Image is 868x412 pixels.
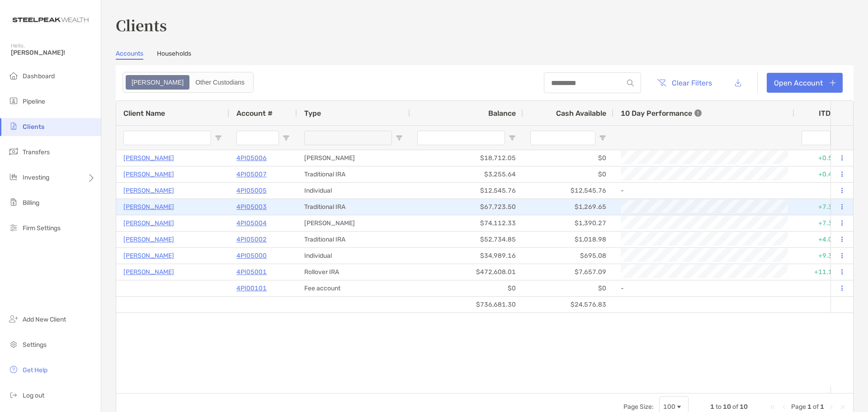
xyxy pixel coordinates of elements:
div: $1,269.65 [523,199,613,215]
a: 4PI05000 [236,250,267,261]
div: Previous Page [780,403,788,411]
div: $7,657.09 [523,264,613,280]
span: [PERSON_NAME]! [11,49,95,57]
button: Clear Filters [650,73,719,93]
input: Cash Available Filter Input [530,131,595,145]
a: Households [157,50,191,60]
p: 4PI05003 [236,201,267,213]
div: +7.37% [794,199,849,215]
span: 1 [710,403,714,411]
a: Accounts [116,50,143,60]
a: 4PI00101 [236,283,267,294]
div: $0 [523,166,613,182]
div: $0 [523,280,613,296]
span: 1 [807,403,811,411]
span: Page [791,403,806,411]
p: [PERSON_NAME] [123,169,174,180]
button: Open Filter Menu [283,134,290,142]
div: 0% [794,183,849,199]
span: Balance [488,109,516,118]
a: [PERSON_NAME] [123,185,174,196]
a: 4PI05006 [236,152,267,164]
a: 4PI05002 [236,234,267,245]
a: 4PI05005 [236,185,267,196]
div: +0.48% [794,166,849,182]
img: dashboard icon [8,70,19,81]
img: transfers icon [8,146,19,157]
a: [PERSON_NAME] [123,266,174,278]
div: Traditional IRA [297,166,410,182]
span: 10 [723,403,731,411]
span: Type [304,109,321,118]
div: 0% [794,280,849,296]
input: ITD Filter Input [802,131,830,145]
span: Firm Settings [23,224,61,232]
p: [PERSON_NAME] [123,152,174,164]
span: to [716,403,722,411]
a: 4PI05001 [236,266,267,278]
span: Billing [23,199,39,207]
div: Traditional IRA [297,199,410,215]
div: Last Page [839,403,846,411]
img: clients icon [8,121,19,132]
div: Zoe [127,76,189,89]
div: $34,989.16 [410,248,523,264]
img: input icon [627,80,634,86]
div: ITD [819,109,841,118]
span: Add New Client [23,316,66,323]
a: [PERSON_NAME] [123,201,174,213]
div: - [621,281,787,296]
span: Settings [23,341,47,349]
img: investing icon [8,171,19,182]
button: Open Filter Menu [599,134,606,142]
input: Balance Filter Input [417,131,505,145]
a: [PERSON_NAME] [123,218,174,229]
div: $67,723.50 [410,199,523,215]
span: Account # [236,109,273,118]
div: $24,576.83 [523,297,613,313]
img: pipeline icon [8,95,19,106]
span: Log out [23,392,44,399]
div: Traditional IRA [297,232,410,247]
div: $1,018.98 [523,232,613,247]
div: $736,681.30 [410,297,523,313]
span: Client Name [123,109,165,118]
input: Client Name Filter Input [123,131,211,145]
span: of [813,403,819,411]
span: 1 [820,403,824,411]
div: Individual [297,183,410,199]
span: of [732,403,738,411]
div: - [621,183,787,198]
div: Fee account [297,280,410,296]
span: Clients [23,123,44,131]
div: Rollover IRA [297,264,410,280]
span: Investing [23,174,49,181]
div: $0 [410,280,523,296]
div: +7.34% [794,215,849,231]
div: $74,112.33 [410,215,523,231]
h3: Clients [116,14,854,35]
p: 4PI05007 [236,169,267,180]
img: get-help icon [8,364,19,375]
button: Open Filter Menu [509,134,516,142]
div: $0 [523,150,613,166]
div: +9.37% [794,248,849,264]
a: [PERSON_NAME] [123,234,174,245]
div: $18,712.05 [410,150,523,166]
img: settings icon [8,339,19,350]
div: +0.58% [794,150,849,166]
div: $472,608.01 [410,264,523,280]
a: 4PI05004 [236,218,267,229]
span: Transfers [23,148,50,156]
div: $1,390.27 [523,215,613,231]
div: $12,545.76 [523,183,613,199]
div: $52,734.85 [410,232,523,247]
